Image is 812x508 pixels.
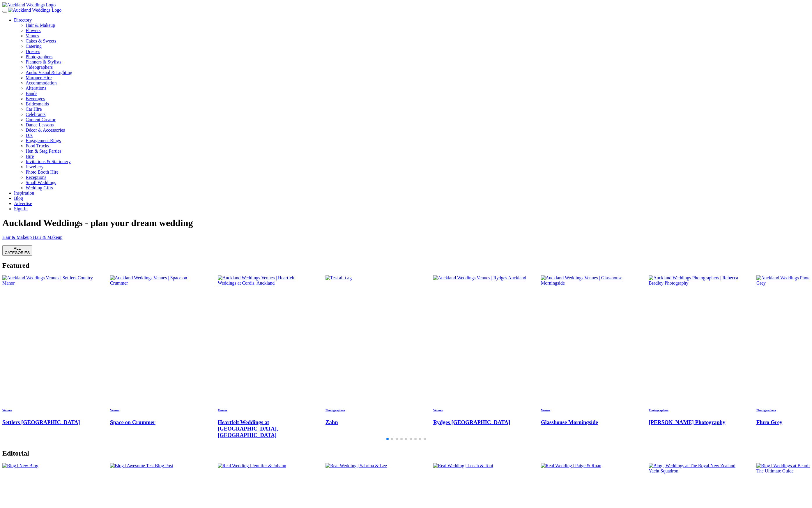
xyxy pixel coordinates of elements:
[433,275,527,426] a: Auckland Weddings Venues | Rydges Auckland Venues Rydges [GEOGRAPHIC_DATA]
[433,463,493,468] img: Real Wedding | Leeah & Toni
[325,275,419,444] swiper-slide: 4 / 29
[325,408,419,412] h6: Photographers
[2,419,96,426] h3: Settlers [GEOGRAPHIC_DATA]
[33,235,62,240] span: Hair & Makeup
[26,133,33,138] a: DJs
[2,463,38,468] img: Blog | New Blog
[26,101,49,106] a: Bridesmaids
[26,91,37,96] a: Bands
[2,235,32,240] span: Hair & Makeup
[110,419,204,426] h3: Space on Crummer
[26,96,45,101] a: Beverages
[26,159,71,164] a: Invitations & Stationery
[218,419,312,438] h3: Heartfelt Weddings at [GEOGRAPHIC_DATA], [GEOGRAPHIC_DATA]
[2,235,810,240] swiper-slide: 1 / 12
[541,408,635,412] h6: Venues
[2,449,810,457] h2: Editorial
[26,180,56,185] a: Small Weddings
[26,143,49,148] a: Food Trucks
[433,275,527,444] swiper-slide: 5 / 29
[218,275,312,444] swiper-slide: 3 / 29
[26,154,34,159] a: Hire
[649,419,742,426] h3: [PERSON_NAME] Photography
[26,28,810,33] a: Flowers
[26,175,46,180] a: Receptions
[110,275,204,444] swiper-slide: 2 / 29
[14,201,32,206] a: Advertise
[2,262,810,269] h2: Featured
[26,23,810,28] a: Hair & Makeup
[110,463,173,468] img: Blog | Awesome Test Blog Post
[110,275,204,286] img: Auckland Weddings Venues | Space on Crummer
[26,70,810,75] a: Audio Visual & Lighting
[26,138,61,143] a: Engagement Rings
[433,408,527,412] h6: Venues
[26,86,46,91] a: Alterations
[14,190,34,195] a: Inspiration
[26,122,54,127] a: Dance Lessons
[325,275,352,281] img: Test alt t ag
[325,275,419,426] a: Test alt t ag Photographers Zahn
[2,408,96,412] h6: Venues
[14,206,28,211] a: Sign In
[8,8,61,13] img: Auckland Weddings Logo
[541,275,635,426] a: Auckland Weddings Venues | Glasshouse Morningside Venues Glasshouse Morningside
[649,275,742,426] a: Auckland Weddings Photographers | Rebecca Bradley Photography Photographers [PERSON_NAME] Photogr...
[541,275,635,286] img: Auckland Weddings Venues | Glasshouse Morningside
[26,112,45,117] a: Celebrants
[2,218,810,228] h1: Auckland Weddings - plan your dream wedding
[26,54,810,59] a: Photographers
[26,117,56,122] a: Content Creator
[26,185,53,190] a: Wedding Gifts
[541,419,635,426] h3: Glasshouse Morningside
[2,11,7,13] button: Menu
[649,275,742,444] swiper-slide: 7 / 29
[218,463,286,468] img: Real Wedding | Jennifer & Johann
[26,38,810,44] a: Cakes & Sweets
[2,2,56,8] img: Auckland Weddings Logo
[26,49,810,54] a: Dresses
[218,408,312,412] h6: Venues
[26,33,810,38] a: Venues
[2,235,810,240] a: Hair & Makeup Hair & Makeup
[26,44,810,49] a: Catering
[26,80,57,85] a: Accommodation
[325,419,419,426] h3: Zahn
[26,65,810,70] a: Videographers
[649,463,742,474] img: Blog | Weddings at The Royal New Zealand Yacht Squadron
[541,463,601,468] img: Real Wedding | Paige & Ruan
[541,275,635,444] swiper-slide: 6 / 29
[325,463,387,468] img: Real Wedding | Sabrina & Lee
[26,164,43,169] a: Jewellery
[26,59,810,65] a: Planners & Stylists
[26,149,61,154] a: Hen & Stag Parties
[218,275,312,438] a: Auckland Weddings Venues | Heartfelt Weddings at Cordis, Auckland Venues Heartfelt Weddings at [G...
[14,196,23,201] a: Blog
[5,246,30,255] div: ALL CATEGORIES
[14,17,32,22] a: Directory
[2,245,32,256] button: ALLCATEGORIES
[433,275,526,281] img: Auckland Weddings Venues | Rydges Auckland
[218,275,312,286] img: Auckland Weddings Venues | Heartfelt Weddings at Cordis, Auckland
[110,275,204,426] a: Auckland Weddings Venues | Space on Crummer Venues Space on Crummer
[110,408,204,412] h6: Venues
[26,107,42,112] a: Car Hire
[26,75,810,80] a: Marquee Hire
[649,408,742,412] h6: Photographers
[2,275,96,286] img: Auckland Weddings Venues | Settlers Country Manor
[2,275,96,426] a: Auckland Weddings Venues | Settlers Country Manor Venues Settlers [GEOGRAPHIC_DATA]
[433,419,527,426] h3: Rydges [GEOGRAPHIC_DATA]
[2,275,96,444] swiper-slide: 1 / 29
[649,275,742,286] img: Auckland Weddings Photographers | Rebecca Bradley Photography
